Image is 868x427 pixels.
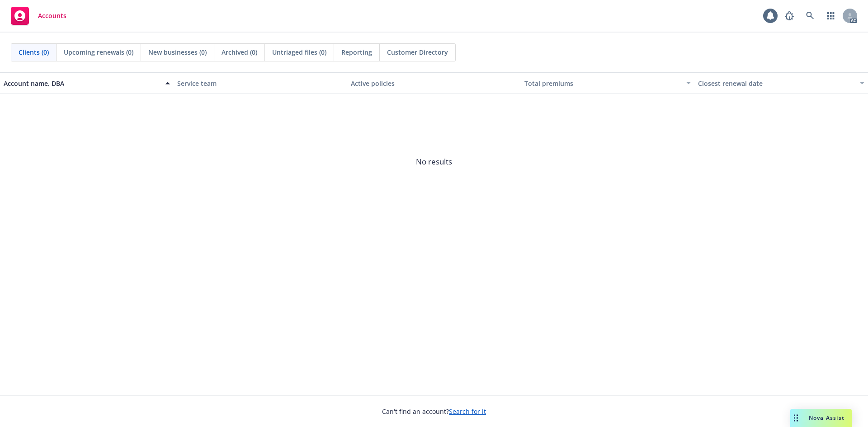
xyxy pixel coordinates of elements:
[341,47,372,57] span: Reporting
[347,72,521,94] button: Active policies
[790,409,852,427] button: Nova Assist
[387,47,448,57] span: Customer Directory
[64,47,133,57] span: Upcoming renewals (0)
[809,414,844,422] span: Nova Assist
[19,47,49,57] span: Clients (0)
[449,407,486,416] a: Search for it
[222,47,257,57] span: Archived (0)
[272,47,326,57] span: Untriaged files (0)
[177,79,344,88] div: Service team
[790,409,802,427] div: Drag to move
[148,47,207,57] span: New businesses (0)
[7,3,70,28] a: Accounts
[694,72,868,94] button: Closest renewal date
[698,79,854,88] div: Closest renewal date
[4,79,160,88] div: Account name, DBA
[801,7,819,25] a: Search
[822,7,840,25] a: Switch app
[780,7,798,25] a: Report a Bug
[38,12,66,19] span: Accounts
[382,407,486,416] span: Can't find an account?
[521,72,694,94] button: Total premiums
[524,79,681,88] div: Total premiums
[174,72,347,94] button: Service team
[351,79,517,88] div: Active policies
